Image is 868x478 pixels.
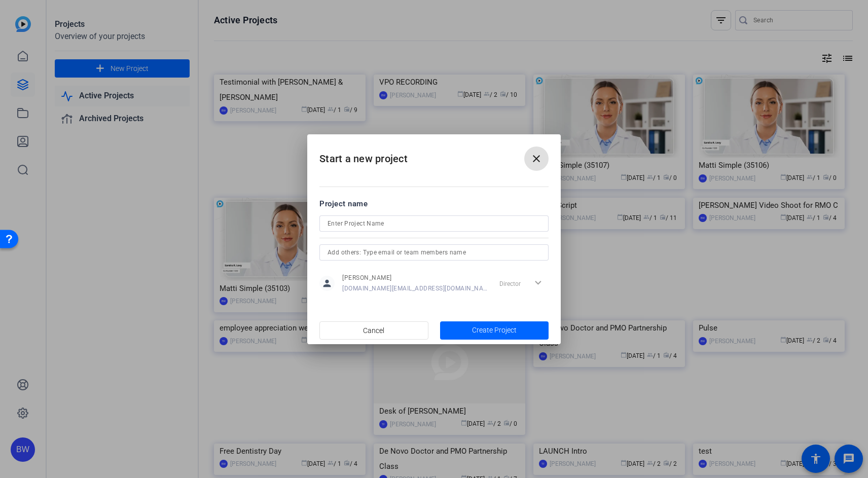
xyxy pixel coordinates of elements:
span: Create Project [472,325,517,336]
button: Create Project [440,321,549,340]
mat-icon: close [530,153,542,165]
mat-icon: person [319,276,335,291]
input: Enter Project Name [328,217,540,230]
button: Cancel [319,321,428,340]
div: Project name [319,198,549,209]
h2: Start a new project [307,134,561,175]
input: Add others: Type email or team members name [328,246,540,259]
span: [PERSON_NAME] [342,274,488,282]
span: [DOMAIN_NAME][EMAIL_ADDRESS][DOMAIN_NAME] [342,284,488,292]
span: Cancel [363,321,384,340]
